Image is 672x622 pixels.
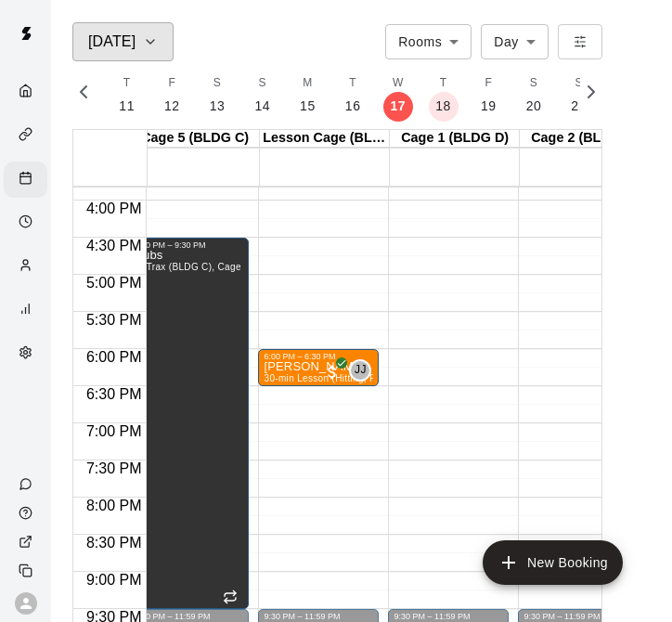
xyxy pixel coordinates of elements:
[134,612,243,621] div: 9:30 PM – 11:59 PM
[258,349,379,386] div: 6:00 PM – 6:30 PM: 30-min Lesson (Hitting, Pitching or fielding)
[520,130,650,148] div: Cage 2 (BLDG D)
[210,97,226,116] p: 13
[466,69,511,122] button: F19
[345,97,361,116] p: 16
[82,572,147,588] span: 9:00 PM
[390,130,520,148] div: Cage 1 (BLDG D)
[168,74,175,93] span: F
[72,22,174,61] button: [DATE]
[356,359,371,382] span: JJ Jensen
[440,74,447,93] span: T
[259,74,266,93] span: S
[82,535,147,551] span: 8:30 PM
[223,590,238,604] span: Recurring event
[394,612,503,621] div: 9:30 PM – 11:59 PM
[239,69,285,122] button: S14
[323,363,342,382] span: All customers have paid
[285,69,330,122] button: M15
[119,97,135,116] p: 11
[523,612,633,621] div: 9:30 PM – 11:59 PM
[556,69,601,122] button: S21
[571,97,587,116] p: 21
[420,69,466,122] button: T18
[526,97,542,116] p: 20
[104,69,149,122] button: T11
[485,74,492,93] span: F
[4,499,51,527] a: Visit help center
[82,498,147,513] span: 8:00 PM
[435,97,451,116] p: 18
[355,361,367,380] span: JJ
[483,540,623,585] button: add
[82,386,147,402] span: 6:30 PM
[303,74,312,93] span: M
[264,373,455,383] span: 30-min Lesson (Hitting, Pitching or fielding)
[376,69,421,122] button: W17
[123,74,131,93] span: T
[385,24,472,58] div: Rooms
[130,130,260,148] div: Cage 5 (BLDG C)
[481,24,549,58] div: Day
[300,97,316,116] p: 15
[4,556,51,585] div: Copy public page link
[264,612,373,621] div: 9:30 PM – 11:59 PM
[349,359,371,382] div: JJ Jensen
[82,238,147,253] span: 4:30 PM
[213,74,221,93] span: S
[330,69,376,122] button: T16
[349,74,356,93] span: T
[82,460,147,476] span: 7:30 PM
[511,69,557,122] button: S20
[7,15,45,52] img: Swift logo
[481,97,497,116] p: 19
[82,423,147,439] span: 7:00 PM
[195,69,240,122] button: S13
[254,97,270,116] p: 14
[82,312,147,328] span: 5:30 PM
[82,349,147,365] span: 6:00 PM
[164,97,180,116] p: 12
[4,470,51,499] a: Contact Us
[82,275,147,291] span: 5:00 PM
[260,130,390,148] div: Lesson Cage (BLDG C)
[393,74,404,93] span: W
[128,238,249,609] div: 4:30 PM – 9:30 PM: Cubs
[391,97,407,116] p: 17
[575,74,582,93] span: S
[149,69,195,122] button: F12
[530,74,537,93] span: S
[88,29,136,55] h6: [DATE]
[134,240,243,250] div: 4:30 PM – 9:30 PM
[82,201,147,216] span: 4:00 PM
[264,352,373,361] div: 6:00 PM – 6:30 PM
[4,527,51,556] a: View public page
